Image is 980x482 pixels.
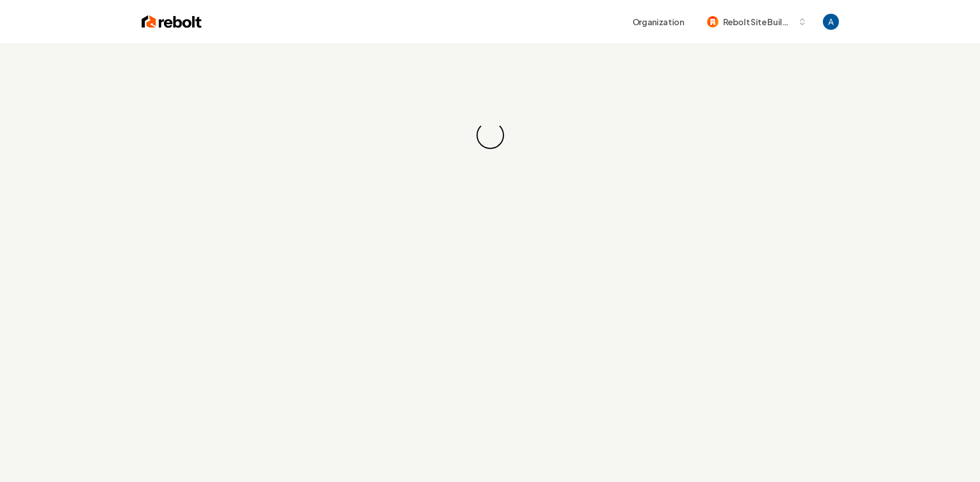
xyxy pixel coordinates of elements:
img: Rebolt Logo [142,14,202,30]
button: Open user button [823,14,839,30]
img: Rebolt Site Builder [707,16,719,28]
button: Organization [626,11,691,32]
div: Loading [471,116,509,154]
img: Andrew Magana [823,14,839,30]
span: Rebolt Site Builder [723,16,793,28]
